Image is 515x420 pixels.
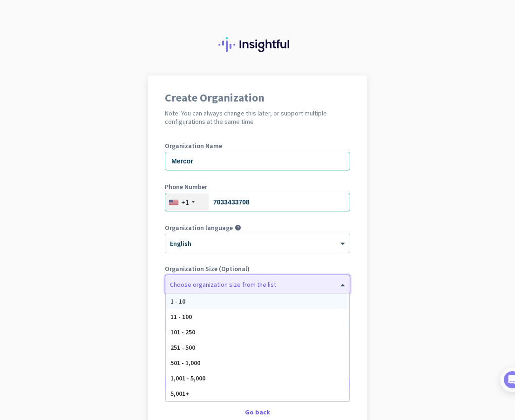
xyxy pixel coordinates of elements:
[165,409,350,415] div: Go back
[170,389,189,398] span: 5,001+
[166,294,349,401] div: Options List
[181,197,189,207] div: +1
[165,152,350,170] input: What is the name of your organization?
[170,312,192,321] span: 11 - 100
[165,306,350,313] label: Organization Time Zone
[218,37,297,52] img: Insightful
[165,265,350,272] label: Organization Size (Optional)
[170,328,195,336] span: 101 - 250
[170,359,200,367] span: 501 - 1,000
[165,375,350,392] button: Create Organization
[165,142,350,149] label: Organization Name
[165,109,350,126] h2: Note: You can always change this later, or support multiple configurations at the same time
[165,193,350,211] input: 201-555-0123
[165,92,350,103] h1: Create Organization
[170,374,205,382] span: 1,001 - 5,000
[165,183,350,190] label: Phone Number
[170,343,195,352] span: 251 - 500
[235,224,241,231] i: help
[165,224,233,231] label: Organization language
[170,297,185,305] span: 1 - 10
